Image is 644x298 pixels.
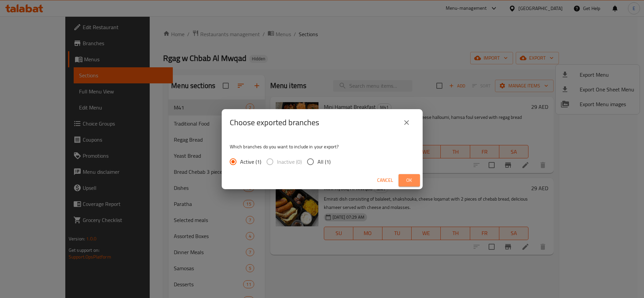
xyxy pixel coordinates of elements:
button: close [399,115,415,131]
button: Cancel [374,174,396,187]
h2: Choose exported branches [230,117,319,128]
button: Ok [399,174,420,187]
span: Inactive (0) [277,158,302,166]
span: Cancel [377,176,393,184]
span: Active (1) [240,158,261,166]
span: All (1) [317,158,331,166]
p: Which branches do you want to include in your export? [230,143,415,150]
span: Ok [404,176,415,184]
